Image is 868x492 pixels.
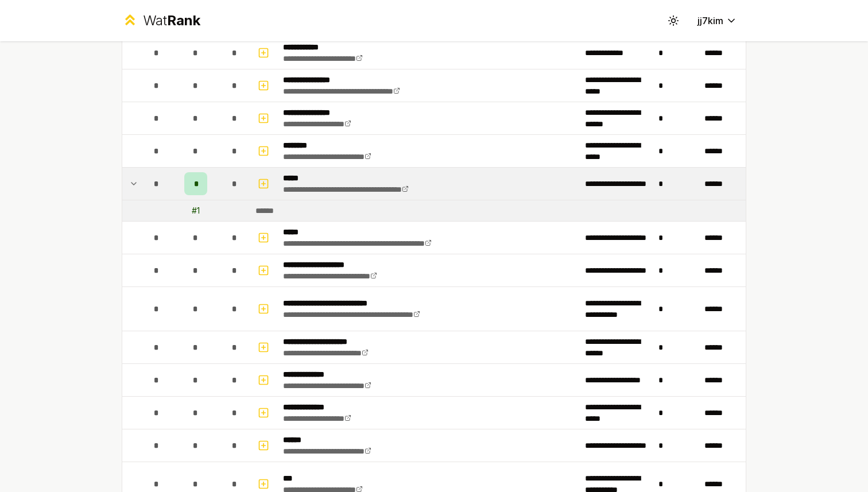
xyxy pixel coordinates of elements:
[697,14,723,28] span: jj7kim
[143,11,200,30] div: Wat
[688,10,746,31] button: jj7kim
[167,12,200,29] span: Rank
[192,205,200,216] div: # 1
[122,11,200,30] a: WatRank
